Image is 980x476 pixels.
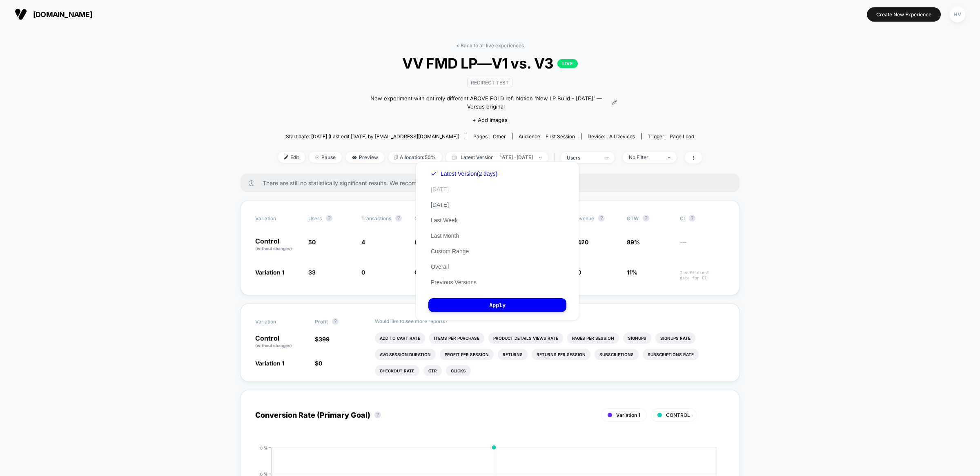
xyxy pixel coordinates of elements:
button: Overall [428,263,451,270]
span: Profit [315,319,328,325]
button: ? [689,215,695,221]
p: LIVE [557,59,578,68]
p: Would like to see more reports? [375,318,725,324]
li: Avg Session Duration [375,349,436,360]
span: 399 [318,336,330,343]
span: 0 [318,360,322,367]
div: No Filter [629,154,661,160]
span: [DOMAIN_NAME] [33,10,92,19]
span: Insufficient data for CI [680,270,725,281]
span: (without changes) [255,343,292,348]
span: Device: [581,133,641,139]
span: CI [680,215,725,221]
span: | [552,152,561,164]
img: rebalance [394,155,398,159]
span: Redirect Test [467,78,512,87]
button: ? [598,215,605,221]
li: Items Per Purchase [429,332,484,344]
span: + Add Images [472,117,508,123]
span: $ [315,336,330,343]
button: [DOMAIN_NAME] [12,8,95,21]
li: Profit Per Session [440,349,494,360]
span: Variation 1 [255,360,284,367]
button: [DATE] [428,201,451,208]
button: Previous Versions [428,279,479,286]
button: Create New Experience [867,7,941,22]
span: Edit [278,152,305,163]
span: Variation 1 [255,269,284,276]
li: Ctr [423,365,442,376]
span: 50 [308,239,316,246]
span: Preview [346,152,384,163]
a: < Back to all live experiences [456,42,524,49]
span: 11% [627,269,637,276]
li: Pages Per Session [567,332,619,344]
span: other [493,133,506,139]
div: Audience: [519,133,575,139]
button: ? [643,215,649,221]
li: Returns Per Session [532,349,590,360]
span: Latest Version: [DATE] - [DATE] [446,152,548,163]
span: Variation [255,215,300,221]
span: Allocation: 50% [388,152,442,163]
span: Transactions [361,215,391,221]
button: ? [395,215,402,221]
li: Signups Rate [655,332,695,344]
button: [DATE] [428,186,451,193]
button: Custom Range [428,248,471,255]
img: end [315,155,319,159]
img: Visually logo [15,8,27,20]
span: CONTROL [666,412,690,418]
li: Add To Cart Rate [375,332,425,344]
span: OTW [627,215,672,221]
li: Subscriptions [595,349,639,360]
img: end [606,157,608,159]
span: 33 [308,269,316,276]
button: ? [332,318,339,325]
button: Last Week [428,217,460,224]
li: Checkout Rate [375,365,419,376]
button: ? [326,215,332,221]
span: (without changes) [255,246,292,251]
li: Product Details Views Rate [488,332,563,344]
li: Subscriptions Rate [643,349,699,360]
span: First Session [546,133,575,139]
span: Start date: [DATE] (Last edit [DATE] by [EMAIL_ADDRESS][DOMAIN_NAME]) [286,133,459,139]
span: --- [680,240,725,252]
span: Page Load [670,133,694,139]
span: Pause [309,152,342,163]
img: edit [284,155,288,159]
span: Variation [255,318,300,325]
span: 0 [361,269,365,276]
span: New experiment with entirely different ABOVE FOLD ref: Notion 'New LP Build - [DATE]' — Versus or... [363,95,610,111]
span: users [308,215,322,221]
button: ? [374,412,381,418]
img: end [668,157,670,158]
li: Clicks [446,365,471,376]
span: Variation 1 [616,412,640,418]
span: all devices [609,133,635,139]
button: Latest Version(2 days) [428,170,500,177]
div: HV [949,7,965,22]
li: Returns [498,349,528,360]
button: Apply [428,298,566,312]
span: There are still no statistically significant results. We recommend waiting a few more days [263,179,723,186]
span: $ [315,360,322,367]
li: Signups [623,332,651,344]
p: Control [255,238,300,252]
span: 4 [361,239,365,246]
span: VV FMD LP—V1 vs. V3 [299,55,681,72]
div: Trigger: [648,133,694,139]
div: Pages: [473,133,506,139]
tspan: 8 % [260,445,268,450]
button: Last Month [428,232,461,239]
p: Control [255,335,307,349]
button: HV [947,6,968,23]
span: 89% [627,239,640,246]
